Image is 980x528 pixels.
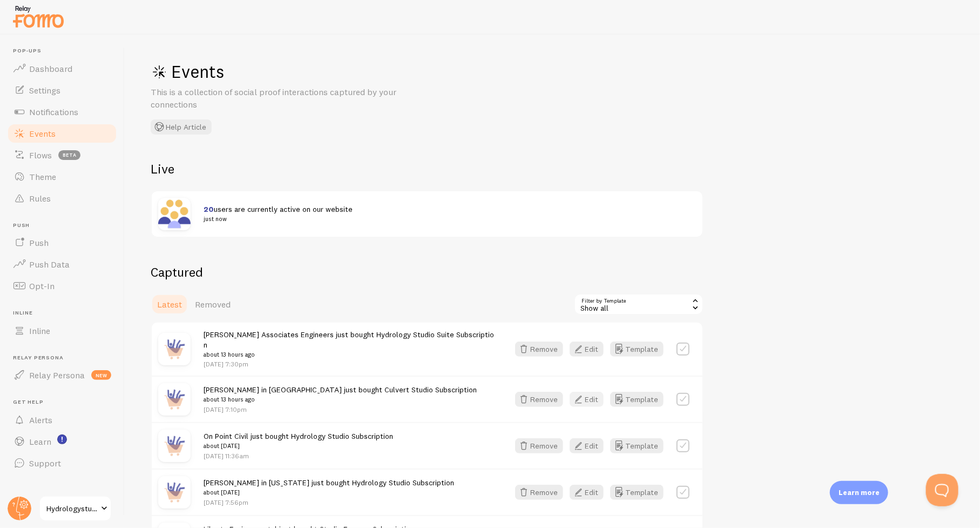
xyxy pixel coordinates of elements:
[158,476,191,509] img: purchase.jpg
[204,395,477,404] small: about 13 hours ago
[574,293,704,315] div: Show all
[13,222,118,229] span: Push
[6,58,118,79] a: Dashboard
[13,355,118,362] span: Relay Persona
[610,392,664,407] button: Template
[158,383,191,416] img: purchase.jpg
[570,392,610,407] a: Edit
[29,106,78,117] span: Notifications
[204,478,454,498] span: [PERSON_NAME] in [US_STATE] just bought Hydrology Studio Subscription
[39,496,112,522] a: Hydrologystudio
[29,280,55,291] span: Opt-In
[6,452,118,474] a: Support
[158,430,191,462] img: purchase.jpg
[610,485,664,500] button: Template
[29,415,52,425] span: Alerts
[6,79,118,101] a: Settings
[151,61,475,83] h1: Events
[610,438,664,453] button: Template
[13,399,118,406] span: Get Help
[204,451,393,460] p: [DATE] 11:36am
[6,275,118,297] a: Opt-In
[6,409,118,431] a: Alerts
[570,342,604,357] button: Edit
[29,85,60,96] span: Settings
[29,193,51,204] span: Rules
[570,485,610,500] a: Edit
[13,310,118,317] span: Inline
[204,330,496,360] span: [PERSON_NAME] Associates Engineers just bought Hydrology Studio Suite Subscription
[6,253,118,275] a: Push Data
[29,325,50,336] span: Inline
[515,392,563,407] button: Remove
[204,405,477,414] p: [DATE] 7:10pm
[151,293,188,315] a: Latest
[610,342,664,357] button: Template
[839,487,880,498] p: Learn more
[29,436,51,447] span: Learn
[204,431,393,451] span: On Point Civil just bought Hydrology Studio Subscription
[570,485,604,500] button: Edit
[204,350,496,359] small: about 13 hours ago
[157,299,182,310] span: Latest
[6,188,118,209] a: Rules
[570,342,610,357] a: Edit
[151,264,704,280] h2: Captured
[11,3,65,30] img: fomo-relay-logo-orange.svg
[204,385,477,405] span: [PERSON_NAME] in [GEOGRAPHIC_DATA] just bought Culvert Studio Subscription
[570,438,604,453] button: Edit
[158,333,191,365] img: purchase.jpg
[58,150,80,160] span: beta
[6,101,118,123] a: Notifications
[6,364,118,386] a: Relay Persona new
[570,392,604,407] button: Edit
[151,86,410,111] p: This is a collection of social proof interactions captured by your connections
[29,171,56,182] span: Theme
[91,370,111,380] span: new
[13,48,118,55] span: Pop-ups
[6,431,118,452] a: Learn
[57,435,67,444] svg: <p>Watch New Feature Tutorials!</p>
[204,498,454,507] p: [DATE] 7:56pm
[204,204,214,214] span: 20
[515,438,563,453] button: Remove
[204,214,683,224] small: just now
[29,63,72,74] span: Dashboard
[204,204,683,224] span: users are currently active on our website
[204,441,393,451] small: about [DATE]
[204,487,454,497] small: about [DATE]
[29,237,49,248] span: Push
[204,359,496,369] p: [DATE] 7:30pm
[29,128,56,139] span: Events
[29,259,70,270] span: Push Data
[158,198,191,230] img: xaSAoeb6RpedHPR8toqq
[6,144,118,166] a: Flows beta
[830,481,888,504] div: Learn more
[195,299,231,310] span: Removed
[29,150,52,161] span: Flows
[6,123,118,144] a: Events
[188,293,237,315] a: Removed
[46,502,98,515] span: Hydrologystudio
[6,166,118,188] a: Theme
[29,458,61,469] span: Support
[29,370,85,380] span: Relay Persona
[151,161,704,177] h2: Live
[570,438,610,453] a: Edit
[515,342,563,357] button: Remove
[6,320,118,342] a: Inline
[515,485,563,500] button: Remove
[926,474,958,506] iframe: Help Scout Beacon - Open
[6,232,118,253] a: Push
[151,119,212,135] button: Help Article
